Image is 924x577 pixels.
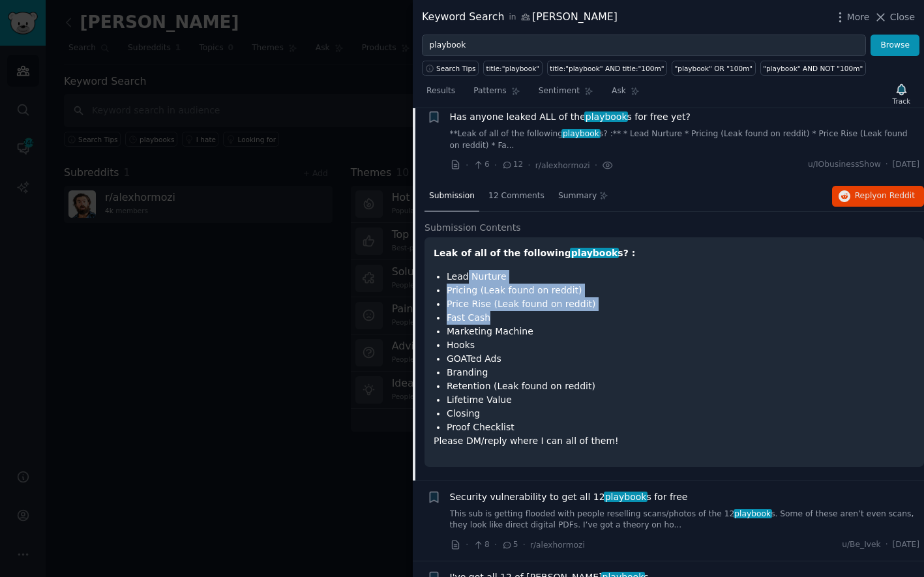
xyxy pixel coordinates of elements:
button: Browse [871,35,919,57]
a: Ask [607,81,644,108]
span: [DATE] [893,159,919,171]
li: Pricing (Leak found on reddit) [447,284,915,297]
span: [DATE] [893,539,919,551]
span: playbook [604,492,648,502]
span: Has anyone leaked ALL of the s for free yet? [450,110,691,124]
button: Track [888,80,915,108]
span: · [494,538,497,552]
button: Search Tips [422,61,479,76]
a: "playbook" AND NOT "100m" [760,61,866,76]
span: Ask [612,85,626,97]
span: 6 [473,159,489,171]
span: · [595,158,597,172]
span: playbook [570,248,619,258]
span: 8 [473,539,489,551]
div: title:"playbook" [486,64,540,73]
a: **Leak of all of the followingplaybooks? :** * Lead Nurture * Pricing (Leak found on reddit) * Pr... [450,128,920,151]
span: playbook [561,129,600,138]
a: title:"playbook" AND title:"100m" [547,61,667,76]
li: GOATed Ads [447,352,915,366]
li: Lifetime Value [447,393,915,407]
span: Close [890,10,915,24]
a: "playbook" OR "100m" [672,61,756,76]
input: Try a keyword related to your business [422,35,866,57]
button: More [833,10,870,24]
div: "playbook" AND NOT "100m" [763,64,863,73]
li: Branding [447,366,915,379]
button: Replyon Reddit [832,186,924,207]
li: Closing [447,407,915,421]
a: Sentiment [534,81,598,108]
span: playbook [584,111,628,122]
div: Keyword Search [PERSON_NAME] [422,9,618,25]
span: 12 Comments [488,190,544,202]
span: on Reddit [877,191,915,200]
span: in [509,12,516,23]
span: u/IObusinessShow [808,159,881,171]
span: · [886,159,888,171]
span: u/Be_Ivek [842,539,880,551]
span: · [466,538,468,552]
span: Submission Contents [425,221,521,235]
span: Reply [855,190,915,202]
a: Has anyone leaked ALL of theplaybooks for free yet? [450,110,691,124]
span: Patterns [473,85,506,97]
a: Security vulnerability to get all 12playbooks for free [450,490,688,504]
span: Submission [429,190,475,202]
span: More [847,10,870,24]
span: Summary [558,190,597,202]
li: Marketing Machine [447,325,915,338]
span: r/alexhormozi [530,540,585,550]
li: Lead Nurture [447,270,915,284]
span: · [494,158,497,172]
p: Please DM/reply where I can all of them! [434,434,915,448]
li: Price Rise (Leak found on reddit) [447,297,915,311]
span: 12 [501,159,523,171]
a: Results [422,81,460,108]
span: Security vulnerability to get all 12 s for free [450,490,688,504]
span: · [528,158,530,172]
li: Proof Checklist [447,421,915,434]
div: title:"playbook" AND title:"100m" [550,64,664,73]
li: Hooks [447,338,915,352]
div: "playbook" OR "100m" [674,64,753,73]
div: Track [893,96,910,106]
span: 5 [501,539,518,551]
a: title:"playbook" [483,61,543,76]
li: Retention (Leak found on reddit) [447,379,915,393]
span: · [466,158,468,172]
a: This sub is getting flooded with people reselling scans/photos of the 12playbooks. Some of these ... [450,509,920,531]
span: · [523,538,526,552]
span: Search Tips [436,64,476,73]
button: Close [874,10,915,24]
a: Patterns [469,81,524,108]
li: Fast Cash [447,311,915,325]
span: Sentiment [539,85,580,97]
span: Results [426,85,455,97]
span: playbook [734,509,772,518]
strong: Leak of all of the following s? : [434,248,635,258]
span: r/alexhormozi [535,161,590,170]
span: · [886,539,888,551]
